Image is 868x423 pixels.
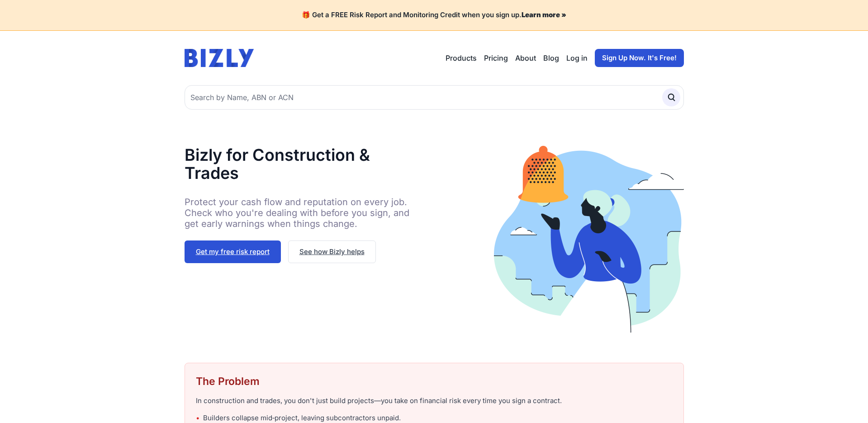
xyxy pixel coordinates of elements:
[446,53,477,63] button: Products
[185,240,281,263] a: Get my free risk report
[288,240,376,263] a: See how Bizly helps
[196,396,673,406] p: In construction and trades, you don't just build projects—you take on financial risk every time y...
[484,53,508,63] a: Pricing
[11,11,857,19] h4: 🎁 Get a FREE Risk Report and Monitoring Credit when you sign up.
[543,53,559,63] a: Blog
[522,10,566,19] a: Learn more »
[566,53,588,63] a: Log in
[185,146,423,182] h1: Bizly for Construction & Trades
[595,49,684,67] a: Sign Up Now. It's Free!
[515,53,536,63] a: About
[494,146,684,334] img: Construction worker checking client risk on Bizly
[185,197,423,229] p: Protect your cash flow and reputation on every job. Check who you're dealing with before you sign...
[185,85,684,110] input: Search by Name, ABN or ACN
[196,374,673,389] h2: The Problem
